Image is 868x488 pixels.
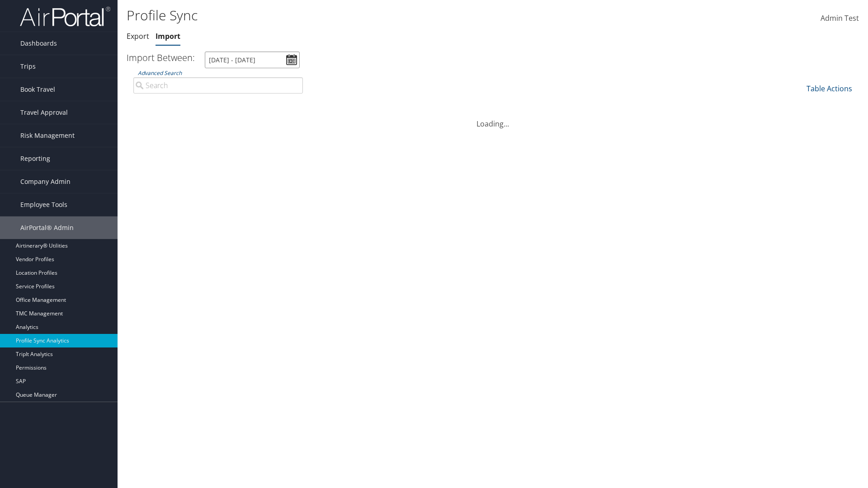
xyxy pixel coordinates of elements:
[20,32,57,55] span: Dashboards
[20,147,50,170] span: Reporting
[20,101,68,124] span: Travel Approval
[821,5,859,33] a: Admin Test
[20,193,67,216] span: Employee Tools
[20,170,71,193] span: Company Admin
[127,31,149,41] a: Export
[20,55,36,78] span: Trips
[20,6,110,27] img: airportal-logo.png
[205,52,300,68] input: [DATE] - [DATE]
[20,124,75,147] span: Risk Management
[807,84,852,94] a: Table Actions
[20,78,55,101] span: Book Travel
[127,108,859,129] div: Loading...
[20,216,74,239] span: AirPortal® Admin
[127,52,195,64] h3: Import Between:
[127,6,615,25] h1: Profile Sync
[138,69,182,77] a: Advanced Search
[133,77,303,94] input: Advanced Search
[821,13,859,23] span: Admin Test
[156,31,180,41] a: Import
